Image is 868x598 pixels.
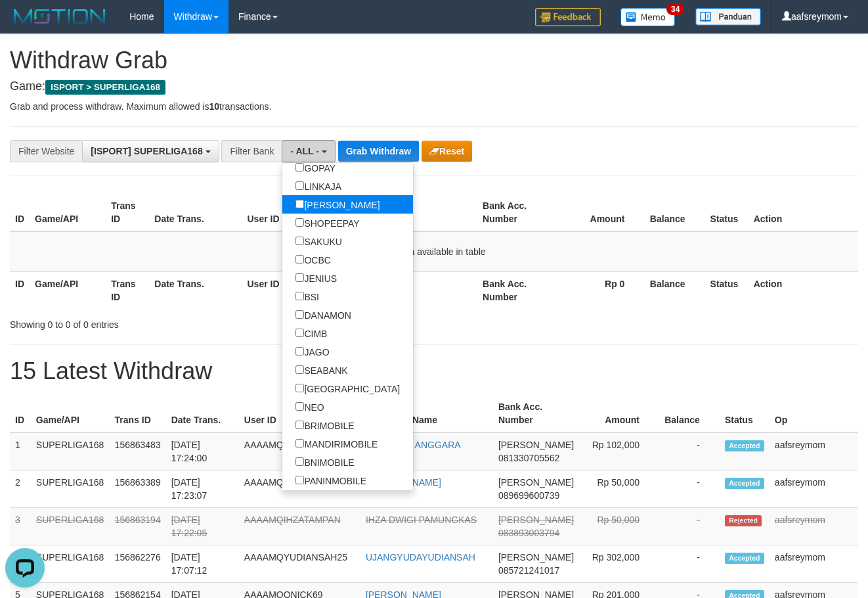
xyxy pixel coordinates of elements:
td: [DATE] 17:22:05 [166,508,239,545]
th: Balance [644,271,705,309]
td: AAAAMQIHZATAMPAN [239,508,360,545]
label: PANINMOBILE [282,471,380,490]
td: AAAAMQALDETRA1 [239,471,360,508]
label: SEABANK [282,361,360,379]
th: Rp 0 [553,271,644,309]
div: Filter Bank [221,140,282,162]
label: DANAMON [282,306,364,324]
input: BNIMOBILE [295,457,304,466]
td: aafsreymom [770,508,858,545]
td: 1 [10,432,31,471]
a: IHZA DWIGI PAMUNGKAS [366,515,477,525]
label: BSI [282,287,332,306]
a: UJANGYUDAYUDIANSAH [366,552,475,563]
input: DANAMON [295,310,304,319]
input: CIMB [295,329,304,337]
td: SUPERLIGA168 [31,432,110,471]
td: Rp 102,000 [579,432,659,471]
img: Feedback.jpg [535,8,601,26]
td: - [659,545,720,583]
th: User ID [242,271,335,309]
th: User ID [242,194,335,231]
th: Date Trans. [149,271,242,309]
input: PANINMOBILE [295,476,304,484]
td: - [659,471,720,508]
span: [ISPORT] SUPERLIGA168 [91,146,202,156]
td: - [659,508,720,545]
span: Copy 081330705562 to clipboard [498,453,559,463]
input: BSI [295,292,304,300]
button: Grab Withdraw [338,141,419,162]
th: ID [10,271,30,309]
input: BRIMOBILE [295,421,304,429]
th: ID [10,194,30,231]
label: MANDIRIMOBILE [282,434,391,453]
label: JENIUS [282,269,350,287]
td: 156863389 [110,471,166,508]
button: Reset [422,141,472,162]
span: Accepted [725,440,764,451]
input: [PERSON_NAME] [295,200,304,208]
div: Filter Website [10,140,82,162]
label: CIMB [282,324,340,342]
span: - ALL - [290,146,319,156]
span: [PERSON_NAME] [498,440,574,450]
td: AAAAMQSARUNG123 [239,432,360,471]
input: GOPAY [295,163,304,172]
span: [PERSON_NAME] [498,552,574,563]
th: Trans ID [110,395,166,432]
th: Date Trans. [166,395,239,432]
th: Action [749,194,858,231]
input: LINKAJA [295,181,304,190]
label: BRIMOBILE [282,416,367,434]
button: - ALL - [282,140,335,162]
span: Accepted [725,553,764,564]
label: BNIMOBILE [282,453,367,471]
img: MOTION_logo.png [10,7,110,26]
td: Rp 50,000 [579,471,659,508]
td: SUPERLIGA168 [31,471,110,508]
td: [DATE] 17:07:12 [166,545,239,583]
img: panduan.png [695,8,761,26]
td: SUPERLIGA168 [31,545,110,583]
th: Game/API [30,271,106,309]
label: SAKUKU [282,232,355,250]
td: aafsreymom [770,545,858,583]
td: Rp 50,000 [579,508,659,545]
span: [PERSON_NAME] [498,477,574,488]
th: Balance [644,194,705,231]
label: GOPAY [282,158,349,177]
td: 2 [10,471,31,508]
span: Rejected [725,515,762,526]
th: Status [720,395,770,432]
label: [GEOGRAPHIC_DATA] [282,379,413,398]
input: SEABANK [295,365,304,374]
input: JENIUS [295,273,304,282]
input: NEO [295,402,304,411]
th: Balance [659,395,720,432]
div: Showing 0 to 0 of 0 entries [10,313,352,331]
td: - [659,432,720,471]
h1: Withdraw Grab [10,47,858,74]
th: Trans ID [106,271,149,309]
label: JAGO [282,342,342,361]
th: Op [770,395,858,432]
th: Action [749,271,858,309]
td: 156863483 [110,432,166,471]
th: Bank Acc. Number [477,194,553,231]
td: [DATE] 17:23:07 [166,471,239,508]
td: Rp 302,000 [579,545,659,583]
strong: 10 [209,101,219,112]
th: Bank Acc. Name [360,395,493,432]
input: OCBC [295,255,304,264]
td: 156862276 [110,545,166,583]
td: No data available in table [10,231,858,272]
th: Date Trans. [149,194,242,231]
th: ID [10,395,31,432]
label: LINKAJA [282,177,355,195]
span: Accepted [725,478,764,489]
label: SINARMASMOBILE [282,490,400,508]
span: Copy 085721241017 to clipboard [498,565,559,576]
span: Copy 089699600739 to clipboard [498,490,559,501]
input: JAGO [295,347,304,356]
